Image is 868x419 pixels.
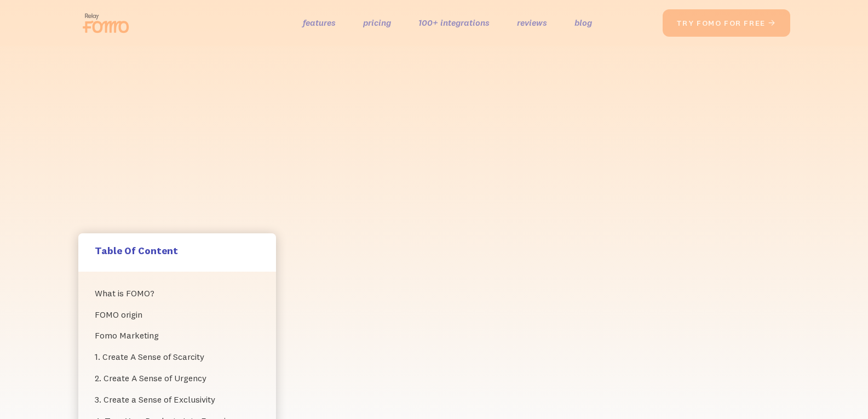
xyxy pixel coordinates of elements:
span:  [768,18,777,28]
a: 2. Create A Sense of Urgency [95,368,260,389]
a: pricing [363,15,391,31]
a: features [303,15,336,31]
a: What is FOMO? [95,283,260,304]
a: blog [574,15,592,31]
a: 3. Create a Sense of Exclusivity [95,389,260,410]
a: 100+ integrations [418,15,490,31]
h5: Table Of Content [95,244,260,257]
a: reviews [517,15,547,31]
a: try fomo for free [663,9,790,37]
a: 1. Create A Sense of Scarcity [95,346,260,368]
a: Fomo Marketing [95,325,260,346]
a: FOMO origin [95,304,260,325]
